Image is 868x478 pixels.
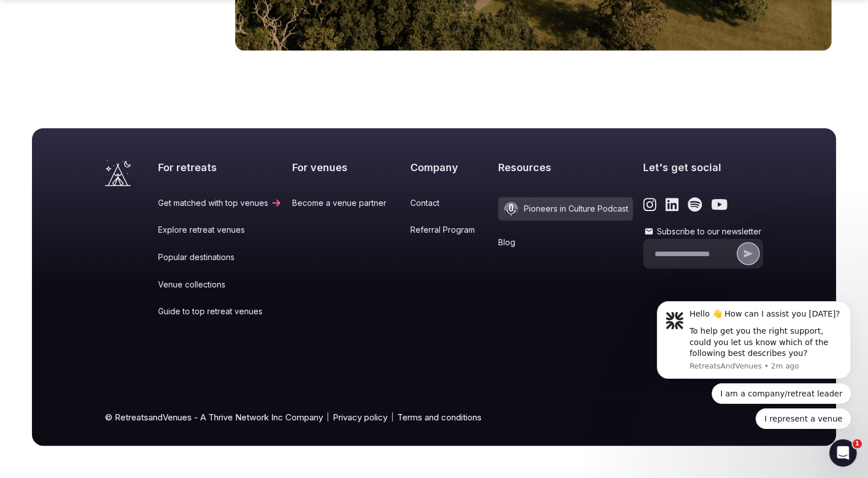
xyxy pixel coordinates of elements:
label: Subscribe to our newsletter [643,226,763,237]
a: Link to the retreats and venues Spotify page [688,197,702,212]
h2: For retreats [158,160,282,175]
a: Link to the retreats and venues Instagram page [643,197,656,212]
a: Blog [498,237,633,248]
a: Privacy policy [333,411,387,423]
h2: Company [410,160,488,175]
h2: For venues [292,160,400,175]
a: Popular destinations [158,252,282,263]
span: 1 [853,439,862,448]
a: Referral Program [410,224,488,236]
a: Get matched with top venues [158,197,282,209]
a: Link to the retreats and venues Youtube page [711,197,728,212]
a: Link to the retreats and venues LinkedIn page [665,197,679,212]
a: Guide to top retreat venues [158,306,282,317]
a: Terms and conditions [397,411,482,423]
h2: Resources [498,160,633,175]
div: © RetreatsandVenues - A Thrive Network Inc Company [105,398,763,446]
a: Pioneers in Culture Podcast [498,197,633,221]
iframe: Intercom live chat [829,439,857,467]
a: Contact [410,197,488,209]
a: Explore retreat venues [158,224,282,236]
a: Venue collections [158,279,282,290]
h2: Let's get social [643,160,763,175]
a: Visit the homepage [105,160,131,187]
a: Become a venue partner [292,197,400,209]
iframe: Intercom notifications message [640,292,868,436]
